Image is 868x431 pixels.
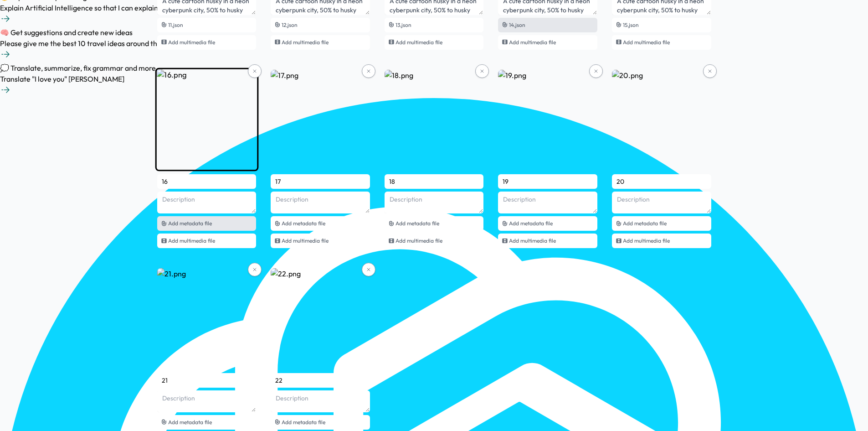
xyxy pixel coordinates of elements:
[282,237,329,244] span: Add multimedia file
[623,237,670,244] span: Add multimedia file
[282,220,325,227] span: Add metadata file
[157,268,257,368] img: 21.png
[157,174,257,189] input: Name (16)
[498,174,597,189] input: Name (19)
[395,39,442,46] span: Add multimedia file
[395,220,439,227] span: Add metadata file
[168,237,215,244] span: Add multimedia file
[271,174,370,189] input: Name (17)
[282,21,298,28] span: 12.json
[282,419,325,426] span: Add metadata file
[168,220,212,227] span: Add metadata file
[395,237,442,244] span: Add multimedia file
[157,373,257,388] input: Name (21)
[612,70,711,169] img: 20.png
[623,21,639,28] span: 15.json
[509,39,556,46] span: Add multimedia file
[385,70,484,169] img: 18.png
[395,21,411,28] span: 13.json
[385,174,484,189] input: Name (18)
[168,21,183,28] span: 11.json
[623,39,670,46] span: Add multimedia file
[623,220,667,227] span: Add metadata file
[282,39,329,46] span: Add multimedia file
[168,419,212,426] span: Add metadata file
[271,268,370,368] img: 22.png
[509,21,525,28] span: 14.json
[509,220,553,227] span: Add metadata file
[168,39,215,46] span: Add multimedia file
[271,373,370,388] input: Name (22)
[509,237,556,244] span: Add multimedia file
[612,174,711,189] input: Name (20)
[155,68,258,171] img: 16.png
[271,70,370,169] img: 17.png
[498,70,597,169] img: 19.png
